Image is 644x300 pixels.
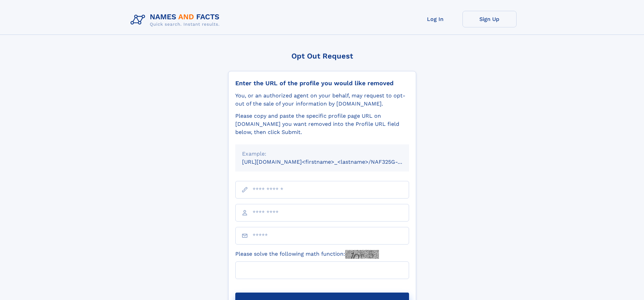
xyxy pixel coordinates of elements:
[128,11,225,29] img: Logo Names and Facts
[242,150,402,158] div: Example:
[235,112,409,136] div: Please copy and paste the specific profile page URL on [DOMAIN_NAME] you want removed into the Pr...
[242,159,422,165] small: [URL][DOMAIN_NAME]<firstname>_<lastname>/NAF325G-xxxxxxxx
[235,92,409,108] div: You, or an authorized agent on your behalf, may request to opt-out of the sale of your informatio...
[235,250,379,259] label: Please solve the following math function:
[462,11,517,27] a: Sign Up
[235,79,409,87] div: Enter the URL of the profile you would like removed
[228,52,416,60] div: Opt Out Request
[408,11,462,27] a: Log In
